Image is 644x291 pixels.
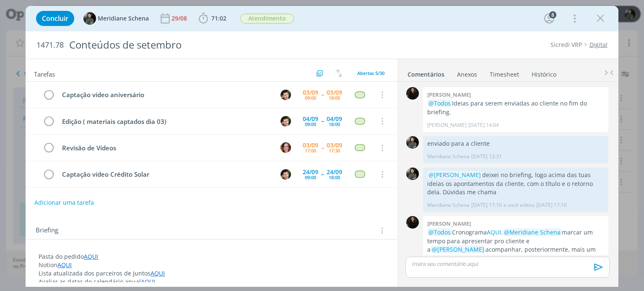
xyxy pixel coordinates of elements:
[58,143,273,153] div: Revisão de Vídeos
[303,90,318,95] div: 03/09
[305,175,316,180] div: 09:00
[327,142,342,148] div: 03/09
[83,12,149,25] button: MMeridiane Schena
[329,95,340,100] div: 18:00
[427,171,604,196] p: deixei no briefing, logo acima das tuas ideias os apontamentos da cliente, com o título e o retor...
[58,90,273,100] div: Captação vídeo aniversário
[504,228,561,236] span: @Meridiane Schena
[65,35,366,55] div: Conteúdos de setembro
[36,41,64,50] span: 1471.78
[428,228,451,236] span: @Todos
[83,12,96,25] img: M
[471,201,502,209] span: [DATE] 17:16
[549,11,556,18] div: 8
[280,90,291,100] img: V
[428,171,481,179] span: @[PERSON_NAME]
[471,153,502,160] span: [DATE] 12:31
[197,12,229,25] button: 71:02
[280,88,292,101] button: V
[329,148,340,153] div: 17:30
[211,14,226,22] span: 71:02
[305,148,316,153] div: 17:00
[327,90,342,95] div: 03/09
[406,216,419,229] img: S
[406,136,419,149] img: M
[280,116,291,126] img: V
[39,278,384,286] p: Avaliar as datas do calendário anual
[329,122,340,126] div: 18:00
[280,194,292,207] button: E
[427,139,604,148] p: enviado para a cliente
[427,121,467,129] p: [PERSON_NAME]
[240,14,294,23] span: Atendimento
[406,87,419,100] img: S
[34,195,94,210] button: Adicionar uma tarefa
[321,145,324,151] span: --
[427,91,471,98] b: [PERSON_NAME]
[280,169,291,180] img: V
[487,228,501,236] a: AQUI
[171,15,189,21] div: 29/08
[321,171,324,177] span: --
[84,252,98,260] a: AQUI
[321,92,324,98] span: --
[504,201,535,209] span: e você editou
[427,99,604,116] p: Ideias para serem enviadas ao cliente no fim do briefing.
[427,201,470,209] p: Meridiane Schena
[551,41,582,49] a: Sicredi VRP
[58,116,273,127] div: Edição ( materiais captados dia 03)
[39,252,384,261] p: Pasta do pedido
[543,12,556,25] button: 8
[327,169,342,175] div: 24/09
[151,269,165,277] a: AQUI
[34,68,55,78] span: Tarefas
[357,70,384,76] span: Abertas 5/30
[39,261,57,269] span: Notion
[42,15,68,22] span: Concluir
[336,70,342,77] img: arrow-down-up.svg
[407,67,445,79] a: Comentários
[280,115,292,127] button: V
[98,15,149,21] span: Meridiane Schena
[489,67,519,79] a: Timesheet
[427,228,604,271] p: Cronograma . marcar um tempo para apresentar pro cliente e a acompanhar, posteriormente, mais um ...
[305,122,316,126] div: 09:00
[57,261,72,269] a: AQUI
[36,11,74,26] button: Concluir
[36,225,58,236] span: Briefing
[303,116,318,122] div: 04/09
[303,142,318,148] div: 03/09
[531,67,557,79] a: Histórico
[58,169,273,180] div: Captação vídeo Crédito Solar
[240,13,294,24] button: Atendimento
[468,121,499,129] span: [DATE] 14:04
[280,168,292,180] button: V
[432,245,484,253] span: @[PERSON_NAME]
[327,116,342,122] div: 04/09
[305,95,316,100] div: 09:00
[329,175,340,180] div: 18:00
[303,169,318,175] div: 24/09
[39,269,384,278] p: Lista atualizada dos parceiros de Juntos
[26,6,618,287] div: dialog
[406,167,419,180] img: M
[428,99,451,107] span: @Todos
[427,153,470,160] p: Meridiane Schena
[536,201,567,209] span: [DATE] 17:16
[427,220,471,227] b: [PERSON_NAME]
[457,70,477,79] div: Anexos
[141,278,155,286] a: AQUI
[280,142,292,154] button: B
[280,142,291,153] img: B
[321,118,324,124] span: --
[589,41,608,49] a: Digital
